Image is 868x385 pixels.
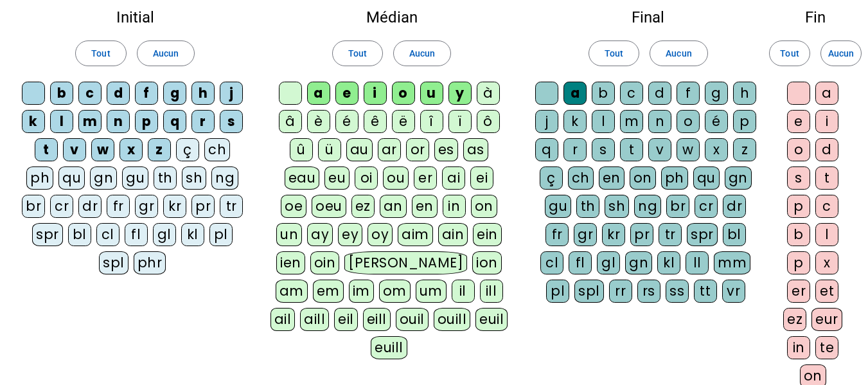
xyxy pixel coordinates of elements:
[648,82,671,105] div: d
[477,82,500,105] div: à
[107,82,130,105] div: d
[787,138,810,161] div: o
[637,280,660,303] div: rs
[434,138,458,161] div: es
[620,138,643,161] div: t
[592,110,615,133] div: l
[620,110,643,133] div: m
[605,46,623,61] span: Tout
[414,166,437,190] div: er
[620,82,643,105] div: c
[545,195,571,218] div: gu
[540,166,563,190] div: ç
[134,251,166,274] div: phr
[307,223,333,246] div: ay
[546,280,569,303] div: pl
[783,308,806,331] div: ez
[290,138,313,161] div: û
[434,308,470,331] div: ouill
[463,138,488,161] div: as
[346,138,373,161] div: au
[811,308,842,331] div: eur
[820,40,862,66] button: Aucun
[276,251,305,274] div: ien
[780,46,799,61] span: Tout
[448,110,472,133] div: ï
[471,195,497,218] div: on
[125,223,148,246] div: fl
[589,40,639,66] button: Tout
[392,82,415,105] div: o
[733,138,756,161] div: z
[68,223,91,246] div: bl
[96,223,120,246] div: cl
[270,10,513,25] h2: Médian
[21,10,249,25] h2: Initial
[371,336,407,359] div: euill
[276,280,308,303] div: am
[787,195,810,218] div: p
[540,251,563,274] div: cl
[91,138,114,161] div: w
[99,251,128,274] div: spl
[648,138,671,161] div: v
[379,280,411,303] div: om
[91,46,110,61] span: Tout
[687,223,718,246] div: spr
[396,308,429,331] div: ouil
[32,223,63,246] div: spr
[815,166,838,190] div: t
[307,110,330,133] div: è
[50,110,73,133] div: l
[368,223,393,246] div: oy
[725,166,752,190] div: gn
[630,223,653,246] div: pr
[630,166,656,190] div: on
[534,10,763,25] h2: Final
[153,46,179,61] span: Aucun
[220,82,243,105] div: j
[409,46,435,61] span: Aucun
[666,195,689,218] div: br
[723,195,746,218] div: dr
[661,166,688,190] div: ph
[723,223,746,246] div: bl
[58,166,85,190] div: qu
[659,223,682,246] div: tr
[722,280,745,303] div: vr
[705,110,728,133] div: é
[338,223,362,246] div: ey
[153,223,176,246] div: gl
[135,195,158,218] div: gr
[648,110,671,133] div: n
[569,251,592,274] div: fl
[815,138,838,161] div: d
[163,110,186,133] div: q
[677,82,700,105] div: f
[204,138,230,161] div: ch
[191,195,215,218] div: pr
[420,110,443,133] div: î
[705,138,728,161] div: x
[787,110,810,133] div: e
[625,251,652,274] div: gn
[276,223,302,246] div: un
[657,251,680,274] div: kl
[137,40,195,66] button: Aucun
[318,138,341,161] div: ü
[332,40,383,66] button: Tout
[383,166,409,190] div: ou
[416,280,447,303] div: um
[609,280,632,303] div: rr
[605,195,629,218] div: sh
[815,336,838,359] div: te
[378,138,401,161] div: ar
[135,82,158,105] div: f
[312,195,346,218] div: oeu
[220,195,243,218] div: tr
[452,280,475,303] div: il
[412,195,438,218] div: en
[475,308,508,331] div: euil
[135,110,158,133] div: p
[335,110,359,133] div: é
